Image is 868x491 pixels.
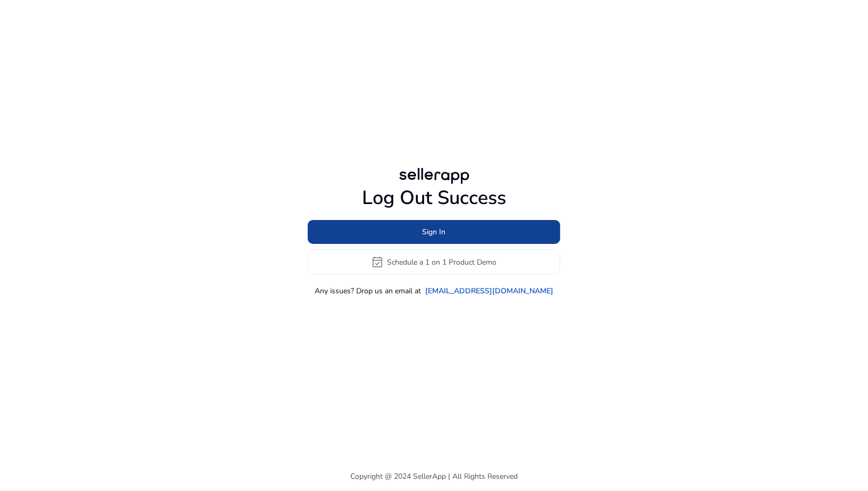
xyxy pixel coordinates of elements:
h1: Log Out Success [308,187,560,209]
button: event_availableSchedule a 1 on 1 Product Demo [308,249,560,275]
p: Any issues? Drop us an email at [315,285,421,297]
span: event_available [372,256,384,268]
span: Sign In [423,226,446,238]
a: [EMAIL_ADDRESS][DOMAIN_NAME] [425,285,553,297]
button: Sign In [308,220,560,244]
